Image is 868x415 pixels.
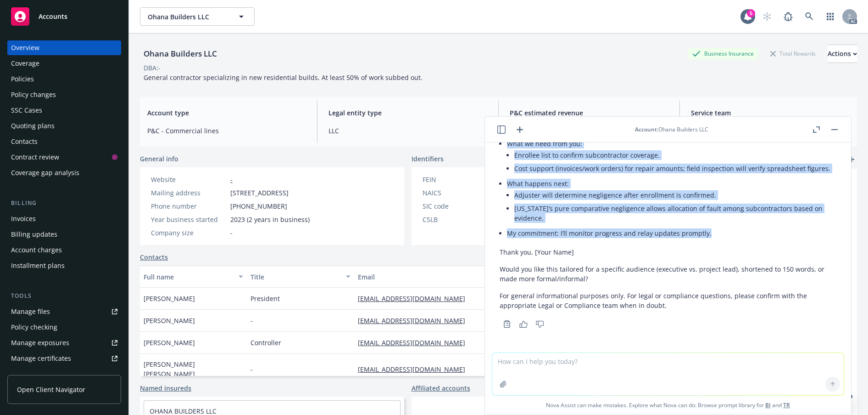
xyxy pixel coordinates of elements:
[328,108,487,118] span: Legal entity type
[11,150,59,165] div: Contract review
[821,7,840,26] a: Switch app
[510,108,668,118] span: P&C estimated revenue
[11,40,39,55] div: Overview
[7,40,121,55] a: Overview
[230,201,287,211] span: [PHONE_NUMBER]
[11,227,57,242] div: Billing updates
[507,227,836,240] li: My commitment: I’ll monitor progress and relay updates promptly.
[7,72,121,86] a: Policies
[423,215,498,224] div: CSLB
[500,247,836,257] p: Thank you, [Your Name]
[144,338,195,347] span: [PERSON_NAME]
[691,108,850,118] span: Service team
[11,335,69,350] div: Manage exposures
[7,320,121,335] a: Policy checking
[11,56,39,71] div: Coverage
[11,134,38,149] div: Contacts
[514,188,836,202] li: Adjuster will determine negligence after enrollment is confirmed.
[514,162,836,175] li: Cost support (invoices/work orders) for repair amounts; field inspection will verify spreadsheet ...
[500,264,836,284] p: Would you like this tailored for a specific audience (executive vs. project lead), shortened to 1...
[151,201,227,211] div: Phone number
[328,126,487,136] span: LLC
[846,154,857,165] a: add
[11,304,50,319] div: Manage files
[766,48,820,59] div: Total Rewards
[7,4,121,29] a: Accounts
[7,56,121,71] a: Coverage
[140,383,191,393] a: Named insureds
[11,367,57,381] div: Manage claims
[507,137,836,177] li: What we need from you:
[358,365,473,374] a: [EMAIL_ADDRESS][DOMAIN_NAME]
[151,228,227,238] div: Company size
[423,175,498,184] div: FEIN
[151,175,227,184] div: Website
[144,359,243,379] span: [PERSON_NAME] [PERSON_NAME]
[635,125,657,133] span: Account
[358,272,519,282] div: Email
[230,188,289,198] span: [STREET_ADDRESS]
[688,48,758,59] div: Business Insurance
[39,13,67,20] span: Accounts
[7,304,121,319] a: Manage files
[140,266,247,288] button: Full name
[11,87,56,102] div: Policy changes
[800,7,818,26] a: Search
[747,9,755,17] div: 5
[11,211,36,226] div: Invoices
[11,320,57,335] div: Policy checking
[144,73,423,82] span: General contractor specializing in new residential builds. At least 50% of work subbed out.
[514,148,836,162] li: Enrollee list to confirm subcontractor coverage.
[7,134,121,149] a: Contacts
[828,45,857,63] button: Actions
[140,7,255,26] button: Ohana Builders LLC
[11,103,42,118] div: SSC Cases
[423,188,498,198] div: NAICS
[11,72,34,86] div: Policies
[358,294,473,303] a: [EMAIL_ADDRESS][DOMAIN_NAME]
[758,7,776,26] a: Start snowing
[7,199,121,208] div: Billing
[7,119,121,133] a: Quoting plans
[140,252,168,262] a: Contacts
[533,318,547,330] button: Thumbs down
[7,335,121,350] a: Manage exposures
[148,12,227,22] span: Ohana Builders LLC
[250,338,281,347] span: Controller
[11,351,71,366] div: Manage certificates
[423,201,498,211] div: SIC code
[230,175,233,184] a: -
[144,63,161,73] div: DBA: -
[507,177,836,227] li: What happens next:
[144,272,233,282] div: Full name
[503,320,511,328] svg: Copy to clipboard
[358,316,473,325] a: [EMAIL_ADDRESS][DOMAIN_NAME]
[247,266,354,288] button: Title
[230,215,310,224] span: 2023 (2 years in business)
[635,125,708,133] div: : Ohana Builders LLC
[7,258,121,273] a: Installment plans
[500,291,836,310] p: For general informational purposes only. For legal or compliance questions, please confirm with t...
[140,48,221,60] div: Ohana Builders LLC
[147,108,306,118] span: Account type
[412,383,470,393] a: Affiliated accounts
[11,119,55,133] div: Quoting plans
[7,243,121,257] a: Account charges
[140,154,178,164] span: General info
[151,215,227,224] div: Year business started
[11,243,62,257] div: Account charges
[250,364,253,374] span: -
[7,87,121,102] a: Policy changes
[7,165,121,180] a: Coverage gap analysis
[250,294,280,303] span: President
[7,150,121,165] a: Contract review
[779,7,797,26] a: Report a Bug
[783,401,790,409] a: TR
[7,227,121,242] a: Billing updates
[144,294,195,303] span: [PERSON_NAME]
[151,188,227,198] div: Mailing address
[489,396,847,415] span: Nova Assist can make mistakes. Explore what Nova can do: Browse prompt library for and
[144,316,195,325] span: [PERSON_NAME]
[7,291,121,301] div: Tools
[7,367,121,381] a: Manage claims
